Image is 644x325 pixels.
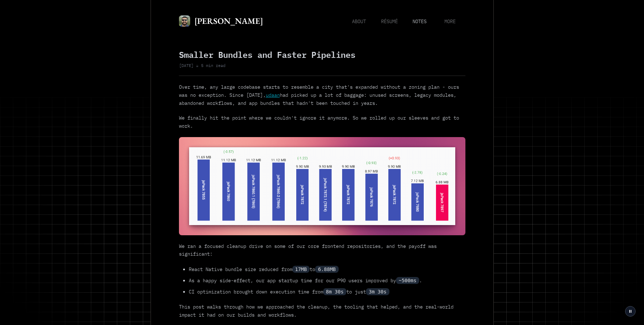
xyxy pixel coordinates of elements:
[366,288,389,295] code: 3m 30s
[315,266,339,273] code: 6.88MB
[292,266,310,273] code: 17MB
[266,92,280,98] a: udaan
[381,18,398,25] span: résumé
[179,49,465,60] h1: Smaller Bundles and Faster Pipelines
[179,137,465,235] img: bundle size
[444,18,456,25] span: more
[323,288,347,295] code: 8m 30s
[179,14,263,28] a: Mihir Karandikar[PERSON_NAME]
[396,277,420,284] code: ~500ms
[344,17,465,25] nav: Main navigation
[179,83,465,107] p: Over time, any large codebase starts to resemble a city that's expanded without a zoning plan - o...
[179,303,465,319] p: This post walks through how we approached the cleanup, the tooling that helped, and the real-worl...
[194,14,263,28] h2: [PERSON_NAME]
[179,242,465,258] p: We ran a focused cleanup drive on some of our core frontend repositories, and the payoff was sign...
[352,18,366,25] span: about
[179,63,465,68] p: [DATE] ☕ 5 min read
[179,114,465,130] p: We finally hit the point where we couldn't ignore it anymore. So we rolled up our sleeves and got...
[179,15,190,27] img: Mihir Karandikar
[189,287,465,296] li: CI optimization brought down execution time from to just
[625,306,636,317] button: Pause grid animation
[189,276,465,285] li: As a happy side-effect, our app startup time for our P90 users improved by .
[413,18,427,25] span: notes
[189,265,465,273] li: React Native bundle size reduced from to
